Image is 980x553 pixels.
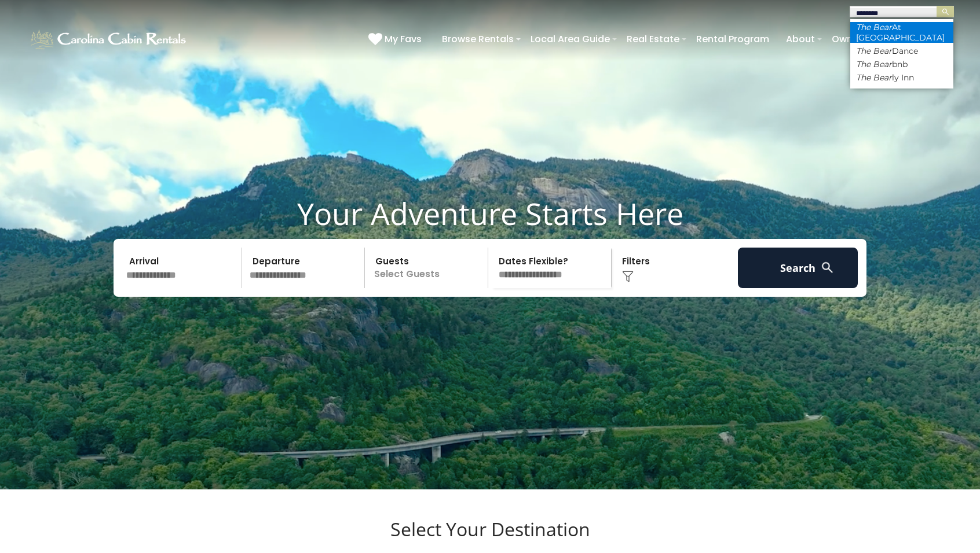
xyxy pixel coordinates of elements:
[856,46,892,56] em: The Bear
[622,271,634,282] img: filter--v1.png
[368,32,425,47] a: My Favs
[690,29,775,49] a: Rental Program
[850,59,953,69] li: bnb
[525,29,616,49] a: Local Area Guide
[850,72,953,83] li: ly Inn
[826,29,895,49] a: Owner Login
[621,29,685,49] a: Real Estate
[29,28,189,51] img: White-1-1-2.png
[850,22,953,43] li: At [GEOGRAPHIC_DATA]
[850,46,953,56] li: Dance
[9,196,971,231] h1: Your Adventure Starts Here
[738,248,858,288] button: Search
[780,29,821,49] a: About
[856,72,892,83] em: The Bear
[368,248,488,288] p: Select Guests
[856,59,892,69] em: The Bear
[820,260,835,275] img: search-regular-white.png
[436,29,520,49] a: Browse Rentals
[856,22,892,32] em: The Bear
[385,32,422,46] span: My Favs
